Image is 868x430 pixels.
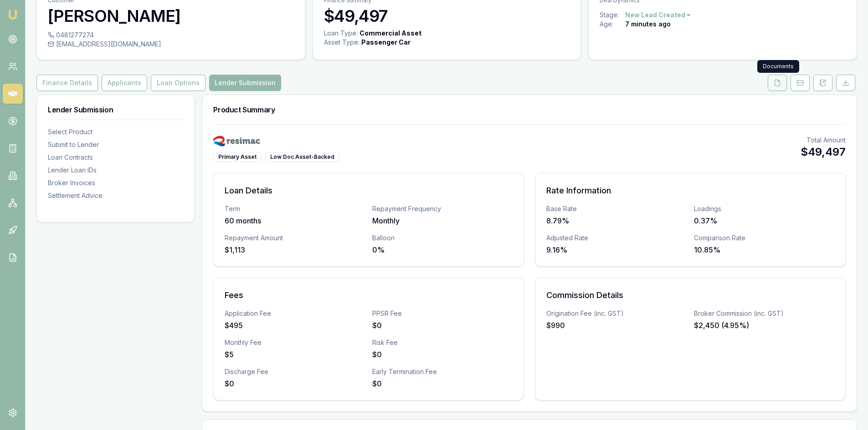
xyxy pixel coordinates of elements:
div: $495 [225,320,365,331]
button: Applicants [102,75,147,91]
div: 8.79% [546,215,687,226]
div: Adjusted Rate [546,233,687,243]
div: $0 [225,378,365,389]
div: Early Termination Fee [372,367,513,376]
div: Lender Loan IDs [48,166,183,175]
div: 0.37% [694,215,834,226]
div: 9.16% [546,244,687,255]
div: PPSR Fee [372,309,513,318]
div: Loan Contracts [48,153,183,162]
div: Passenger Car [361,38,411,47]
div: 7 minutes ago [625,20,671,29]
div: Loan Type: [324,29,358,38]
h3: $49,497 [324,7,570,25]
div: $2,450 (4.95%) [694,320,834,331]
h3: Fees [225,289,513,302]
button: New Lead Created [625,10,692,20]
div: Settlement Advice [48,191,183,200]
div: 0% [372,244,513,255]
div: 0481277274 [48,30,294,40]
div: Base Rate [546,204,687,213]
div: Balloon [372,233,513,243]
a: Lender Submission [207,75,283,91]
h3: [PERSON_NAME] [48,7,294,25]
div: Broker Commission (inc. GST) [694,309,834,318]
h3: Loan Details [225,184,513,197]
div: [EMAIL_ADDRESS][DOMAIN_NAME] [48,40,294,49]
button: Lender Submission [209,75,281,91]
div: Age: [600,20,625,29]
button: Loan Options [151,75,205,91]
h3: Commission Details [546,289,834,302]
div: Documents [757,60,799,73]
div: Total Amount [801,136,846,145]
div: Stage: [600,10,625,20]
div: Monthly [372,215,513,226]
div: $1,113 [225,244,365,255]
img: Resimac [213,136,260,147]
div: Discharge Fee [225,367,365,376]
button: Finance Details [36,75,98,91]
h3: Rate Information [546,184,834,197]
h3: Lender Submission [48,106,183,113]
div: Commercial Asset [360,29,421,38]
a: Loan Options [149,75,207,91]
div: $0 [372,378,513,389]
div: Low Doc Asset-Backed [265,152,339,162]
img: emu-icon-u.png [7,9,18,20]
div: Origination Fee (inc. GST) [546,309,687,318]
div: Asset Type : [324,38,360,47]
div: $5 [225,349,365,360]
h3: Product Summary [213,106,846,113]
div: $0 [372,349,513,360]
div: Comparison Rate [694,233,834,243]
div: Repayment Amount [225,233,365,243]
div: Term [225,204,365,213]
div: Monthly Fee [225,338,365,347]
div: Application Fee [225,309,365,318]
div: Risk Fee [372,338,513,347]
div: Repayment Frequency [372,204,513,213]
div: $0 [372,320,513,331]
div: $49,497 [801,145,846,159]
div: Submit to Lender [48,140,183,149]
div: Select Product [48,127,183,137]
a: Applicants [100,75,149,91]
div: $990 [546,320,687,331]
a: Finance Details [36,75,100,91]
div: Broker Invoices [48,178,183,187]
div: 10.85% [694,244,834,255]
div: 60 months [225,215,365,226]
div: Primary Asset [213,152,262,162]
div: Loadings [694,204,834,213]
